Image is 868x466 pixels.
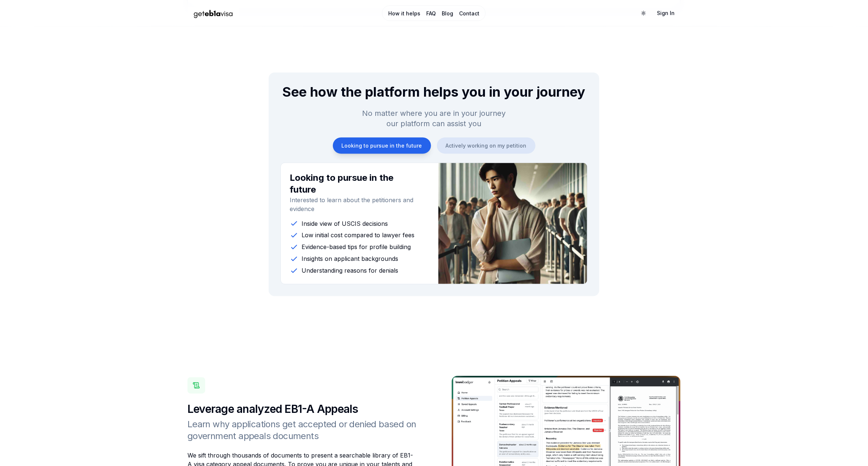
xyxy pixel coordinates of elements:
[290,196,421,213] p: Interested to learn about the petitioners and evidence
[187,403,416,419] h2: Leverage analyzed EB1-A Appeals
[426,10,436,17] a: FAQ
[187,7,352,20] a: Home Page
[290,266,421,275] li: Understanding reasons for denials
[290,219,421,228] li: Inside view of USCIS decisions
[382,6,486,21] nav: Main
[333,138,431,154] button: Looking to pursue in the future
[442,10,453,17] a: Blog
[290,231,421,240] li: Low initial cost compared to lawyer fees
[280,84,588,99] h2: See how the platform helps you in your journey
[651,7,681,20] a: Sign In
[187,7,239,20] img: geteb1avisa logo
[290,172,421,196] h3: Looking to pursue in the future
[438,163,587,284] img: Looking to pursue in the future benefits
[187,419,416,442] h3: Learn why applications get accepted or denied based on government appeals documents
[290,243,421,252] li: Evidence-based tips for profile building
[357,108,511,129] h3: No matter where you are in your journey our platform can assist you
[437,138,535,154] button: Actively working on my petition
[459,10,479,17] a: Contact
[290,255,421,263] li: Insights on applicant backgrounds
[388,10,420,17] a: How it helps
